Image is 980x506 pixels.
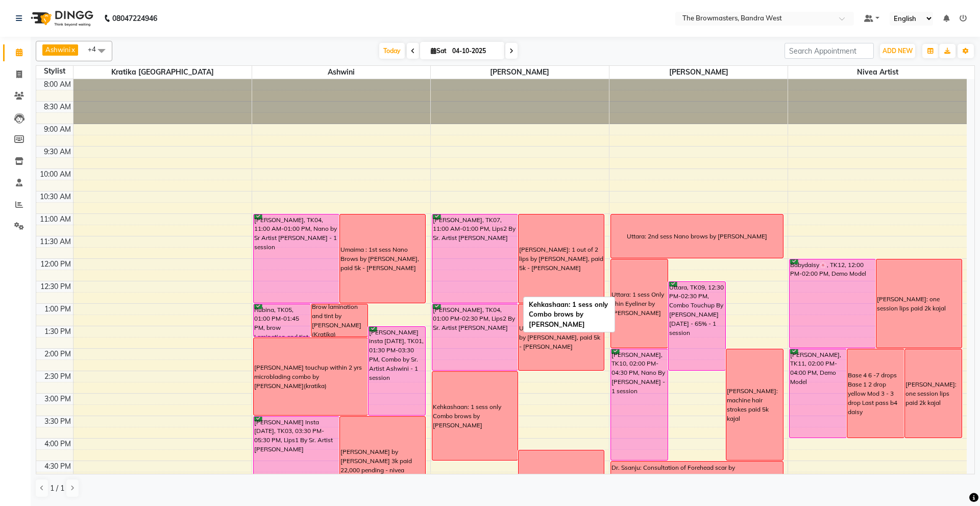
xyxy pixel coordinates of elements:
div: 4:00 PM [42,439,73,449]
div: 12:00 PM [38,259,73,270]
div: [PERSON_NAME] Insta [DATE], TK03, 03:30 PM-05:30 PM, Lips1 By Sr. Artist [PERSON_NAME] [254,417,339,505]
div: [PERSON_NAME], TK10, 02:00 PM-04:30 PM, Nano By [PERSON_NAME] - 1 session [611,349,668,460]
span: +4 [88,45,104,53]
div: Stylist [36,66,73,77]
div: [PERSON_NAME]: 1 out of 2 lips by [PERSON_NAME], paid 5k - [PERSON_NAME] [519,245,603,273]
input: Search Appointment [785,43,874,59]
div: 9:30 AM [42,147,73,157]
div: Kehkashaan: 1 sess only Combo brows by [PERSON_NAME] [529,300,609,330]
img: logo [26,4,96,33]
div: 3:30 PM [42,416,73,427]
div: Rubina, TK05, 01:00 PM-01:45 PM, brow Lamination and tint [254,304,310,336]
div: [PERSON_NAME]: one session lips paid 2k kajal [877,295,962,313]
div: Brow lamination and tint by [PERSON_NAME] (Kratika) [312,302,367,339]
div: 1:30 PM [42,326,73,337]
div: 11:00 AM [38,214,73,225]
div: [PERSON_NAME] insta [DATE], TK01, 01:30 PM-03:30 PM, Combo by Sr. Artist Ashwini - 1 session [369,327,425,415]
div: 4:30 PM [42,461,73,472]
span: Today [379,43,405,59]
div: Dr. Ssanju: Consultation of Forehead scar by [PERSON_NAME] and [PERSON_NAME] [611,463,782,481]
div: [PERSON_NAME], TK07, 11:00 AM-01:00 PM, Lips2 By Sr. Artist [PERSON_NAME] [432,214,518,303]
div: [PERSON_NAME], TK04, 01:00 PM-02:30 PM, Lips2 By Sr. Artist [PERSON_NAME] [432,304,518,370]
div: 12:30 PM [38,281,73,292]
div: Umaima : 1st sess Nano Brows by [PERSON_NAME], paid 5k - [PERSON_NAME] [340,245,425,273]
span: 1 / 1 [50,483,64,494]
span: Ashwini [45,45,70,54]
div: Umaima: 1 out of 2 sess lips by [PERSON_NAME], paid 5k - [PERSON_NAME] [519,324,603,351]
div: Uttara: 1 sess Only Thin Eyeliner by [PERSON_NAME] [611,290,667,318]
div: 8:00 AM [42,79,73,90]
div: 10:00 AM [38,169,73,180]
span: Sat [428,47,449,55]
div: [PERSON_NAME] by [PERSON_NAME] 3k paid 22,000 pending - nivea [340,447,425,475]
div: Base 4 6 -7 drops Base 1 2 drop yellow Mod 3 - 3 drop Last pass b4 daisy [848,371,903,416]
div: 2:00 PM [42,349,73,359]
div: 9:00 AM [42,124,73,135]
button: ADD NEW [880,44,915,58]
div: Uttara: 2nd sess Nano brows by [PERSON_NAME] [627,232,767,241]
div: Uttara, TK09, 12:30 PM-02:30 PM, Combo Touchup By [PERSON_NAME] [DATE] - 65% - 1 session [669,282,725,370]
span: [PERSON_NAME] [431,66,609,79]
b: 08047224946 [112,4,157,33]
span: Ashwini [252,66,430,79]
span: Kratika [GEOGRAPHIC_DATA] [73,66,252,79]
div: 11:30 AM [38,236,73,247]
div: 10:30 AM [38,191,73,202]
span: [PERSON_NAME] [609,66,788,79]
div: 1:00 PM [42,304,73,315]
div: 3:00 PM [42,394,73,404]
input: 2025-10-04 [449,43,500,59]
div: [PERSON_NAME] touchup within 2 yrs microblading combo by [PERSON_NAME](kratika) [254,363,367,391]
span: Nivea Artist [788,66,967,79]
div: Kehkashaan: 1 sess only Combo brows by [PERSON_NAME] [433,402,517,430]
div: [PERSON_NAME]: one session lips paid 2k kajal [905,380,961,407]
div: [PERSON_NAME], TK11, 02:00 PM-04:00 PM, Demo Model [790,349,846,438]
div: 2:30 PM [42,371,73,382]
a: x [70,45,75,54]
div: [PERSON_NAME]: machine hair strokes paid 5k kajal [727,387,782,423]
span: ADD NEW [883,47,913,55]
div: 8:30 AM [42,102,73,112]
div: [PERSON_NAME], TK04, 11:00 AM-01:00 PM, Nano by Sr Artist [PERSON_NAME] - 1 session [254,214,339,303]
div: Babydaisy🌸, TK12, 12:00 PM-02:00 PM, Demo Model [790,259,875,348]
